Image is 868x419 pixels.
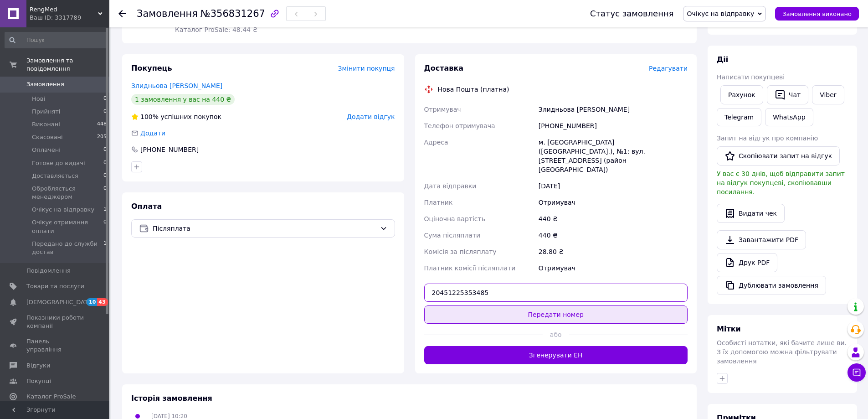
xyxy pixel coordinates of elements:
span: Каталог ProSale: 48.44 ₴ [175,26,257,33]
span: Історія замовлення [131,394,212,403]
button: Чат з покупцем [847,363,866,382]
div: Повернутися назад [118,9,126,18]
div: Отримувач [537,194,689,211]
div: [DATE] [537,178,689,194]
span: 0 [103,108,107,116]
span: Оціночна вартість [424,215,485,222]
a: Друк PDF [717,253,777,272]
span: Товари та послуги [26,282,84,290]
span: Відгуки [26,362,50,370]
span: Панель управління [26,337,84,354]
div: [PHONE_NUMBER] [537,118,689,134]
a: WhatsApp [765,108,813,126]
div: Отримувач [537,260,689,276]
span: або [543,330,569,339]
button: Видати чек [717,204,785,223]
span: Змінити покупця [338,65,395,72]
input: Номер експрес-накладної [424,284,688,302]
span: Обробляється менеджером [32,185,103,201]
span: Виконані [32,120,60,129]
span: Показники роботи компанії [26,314,84,330]
button: Рахунок [720,85,763,104]
span: 0 [103,218,107,235]
div: Злидньова [PERSON_NAME] [537,101,689,118]
span: 10 [87,298,97,306]
span: Передано до служби достав [32,240,103,256]
button: Замовлення виконано [775,7,859,21]
span: Особисті нотатки, які бачите лише ви. З їх допомогою можна фільтрувати замовлення [717,339,847,365]
a: Злидньова [PERSON_NAME] [131,82,222,89]
span: 0 [103,159,107,167]
span: Скасовані [32,133,63,141]
span: RengMed [30,5,98,14]
span: Платник комісії післяплати [424,264,516,272]
span: Нові [32,95,45,103]
span: 0 [103,95,107,103]
span: Післяплата [153,223,376,233]
button: Передати номер [424,305,688,324]
button: Згенерувати ЕН [424,346,688,364]
span: Замовлення [137,8,198,19]
div: успішних покупок [131,112,221,121]
span: 205 [97,133,107,141]
span: Дата відправки [424,182,477,190]
span: Дії [717,55,728,64]
span: 43 [97,298,108,306]
span: 0 [103,146,107,154]
span: Очікує на відправку [687,10,755,17]
span: Додати відгук [347,113,395,120]
span: Очікує отримання оплати [32,218,103,235]
span: Оплачені [32,146,61,154]
span: Прийняті [32,108,60,116]
span: Сума післяплати [424,232,481,239]
span: [DEMOGRAPHIC_DATA] [26,298,94,306]
span: 100% [140,113,159,120]
span: Доставка [424,64,464,72]
button: Дублювати замовлення [717,276,826,295]
a: Viber [812,85,844,104]
span: Доставляється [32,172,78,180]
div: м. [GEOGRAPHIC_DATA] ([GEOGRAPHIC_DATA].), №1: вул. [STREET_ADDRESS] (район [GEOGRAPHIC_DATA]) [537,134,689,178]
span: Оплата [131,202,162,211]
a: Telegram [717,108,761,126]
span: Каталог ProSale [26,393,76,401]
span: Адреса [424,139,448,146]
span: Мітки [717,325,741,333]
span: 0 [103,185,107,201]
div: 28.80 ₴ [537,243,689,260]
span: Покупець [131,64,172,72]
span: Очікує на відправку [32,206,94,214]
span: Замовлення [26,80,64,88]
span: Додати [140,129,165,137]
span: Комісія за післяплату [424,248,497,255]
div: 1 замовлення у вас на 440 ₴ [131,94,235,105]
span: У вас є 30 днів, щоб відправити запит на відгук покупцеві, скопіювавши посилання. [717,170,845,196]
span: Покупці [26,377,51,385]
div: Нова Пошта (платна) [436,85,512,94]
div: Ваш ID: 3317789 [30,14,109,22]
a: Завантажити PDF [717,230,806,249]
button: Скопіювати запит на відгук [717,146,840,166]
span: Платник [424,199,453,206]
span: 1 [103,240,107,256]
button: Чат [767,85,808,104]
span: Редагувати [649,65,688,72]
span: Телефон отримувача [424,122,495,129]
span: Отримувач [424,106,461,113]
span: Запит на відгук про компанію [717,134,818,142]
span: Замовлення виконано [782,10,852,17]
span: Повідомлення [26,267,71,275]
input: Пошук [5,32,108,48]
div: 440 ₴ [537,227,689,243]
div: Статус замовлення [590,9,674,18]
span: Замовлення та повідомлення [26,57,109,73]
div: [PHONE_NUMBER] [139,145,200,154]
span: 448 [97,120,107,129]
span: №356831267 [200,8,265,19]
span: 0 [103,172,107,180]
span: Готове до видачі [32,159,85,167]
span: 1 [103,206,107,214]
span: Написати покупцеві [717,73,785,81]
div: 440 ₴ [537,211,689,227]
